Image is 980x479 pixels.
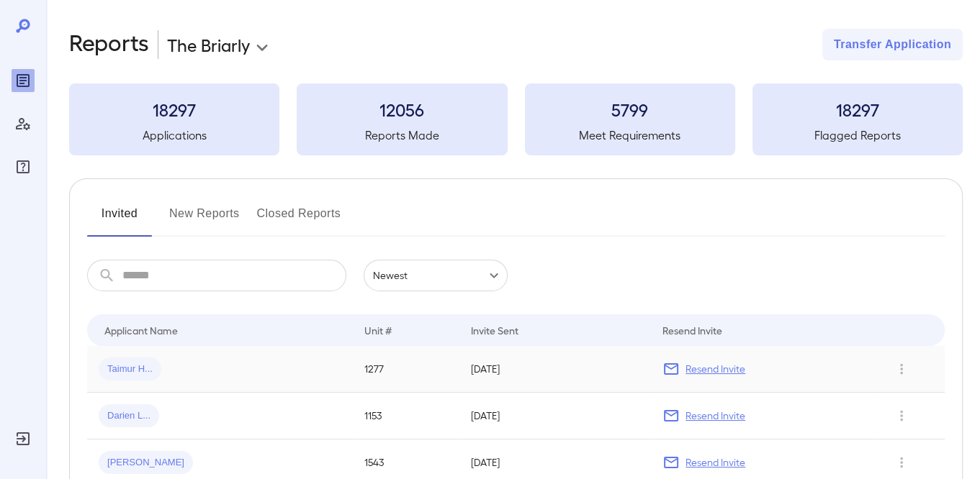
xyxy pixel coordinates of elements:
span: Darien L... [99,409,159,423]
h3: 18297 [69,98,279,121]
p: Resend Invite [685,455,745,470]
div: Log Out [12,427,35,450]
span: Taimur H... [99,362,161,376]
h3: 18297 [752,98,963,121]
h3: 12056 [297,98,507,121]
td: 1277 [353,346,459,393]
h2: Reports [69,29,149,60]
button: New Reports [169,202,240,237]
h5: Applications [69,127,279,144]
button: Transfer Application [822,29,963,60]
p: The Briarly [167,33,250,56]
p: Resend Invite [685,362,745,376]
button: Closed Reports [257,202,341,237]
div: Manage Users [12,112,35,135]
td: [DATE] [459,393,651,439]
h3: 5799 [525,98,735,121]
div: Applicant Name [104,321,178,339]
button: Row Actions [890,357,913,380]
summary: 18297Applications12056Reports Made5799Meet Requirements18297Flagged Reports [69,83,963,155]
span: [PERSON_NAME] [99,456,193,470]
button: Row Actions [890,404,913,427]
p: Resend Invite [685,409,745,423]
h5: Reports Made [297,127,507,144]
button: Invited [87,202,152,237]
div: FAQ [12,155,35,178]
h5: Flagged Reports [752,127,963,144]
div: Resend Invite [662,321,722,339]
div: Reports [12,69,35,92]
h5: Meet Requirements [525,127,735,144]
div: Newest [364,260,508,291]
div: Unit # [364,321,392,339]
td: [DATE] [459,346,651,393]
td: 1153 [353,393,459,439]
div: Invite Sent [471,321,518,339]
button: Row Actions [890,451,913,474]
